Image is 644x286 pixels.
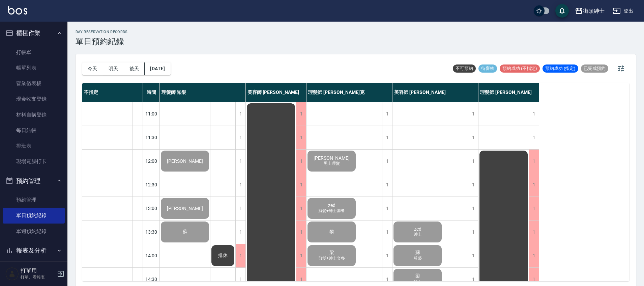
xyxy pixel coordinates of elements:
[235,197,245,220] div: 1
[382,126,392,149] div: 1
[143,126,160,149] div: 11:30
[3,224,65,239] a: 單週預約紀錄
[581,66,608,72] span: 已完成預約
[8,6,27,15] img: Logo
[529,150,539,173] div: 1
[327,203,337,208] span: zed
[76,30,128,34] h2: day Reservation records
[296,220,306,244] div: 1
[3,107,65,123] a: 材料自購登錄
[382,197,392,220] div: 1
[468,244,478,267] div: 1
[21,267,55,274] h5: 打單用
[3,192,65,208] a: 預約管理
[143,220,160,244] div: 13:30
[3,138,65,154] a: 排班表
[82,83,143,102] div: 不指定
[529,102,539,126] div: 1
[468,173,478,197] div: 1
[382,150,392,173] div: 1
[478,66,497,72] span: 待審核
[392,83,478,102] div: 美容師 [PERSON_NAME]
[412,232,423,237] span: 紳士
[382,102,392,126] div: 1
[3,123,65,138] a: 每日結帳
[246,83,306,102] div: 美容師 [PERSON_NAME]
[572,4,607,18] button: 街頭紳士
[3,154,65,169] a: 現場電腦打卡
[143,149,160,173] div: 12:00
[21,274,55,280] p: 打單、看報表
[296,173,306,197] div: 1
[529,126,539,149] div: 1
[103,62,124,75] button: 明天
[306,83,392,102] div: 理髮師 [PERSON_NAME]克
[3,60,65,76] a: 帳單列表
[124,62,145,75] button: 後天
[5,267,19,281] img: Person
[317,256,346,261] span: 剪髮+紳士套餐
[317,208,346,214] span: 剪髮+紳士套餐
[382,244,392,267] div: 1
[3,76,65,91] a: 營業儀表板
[235,126,245,149] div: 1
[500,66,540,72] span: 預約成功 (不指定)
[296,244,306,267] div: 1
[235,220,245,244] div: 1
[529,173,539,197] div: 1
[166,158,204,164] span: [PERSON_NAME]
[82,62,103,75] button: 今天
[235,102,245,126] div: 1
[414,273,421,279] span: 梁
[296,197,306,220] div: 1
[478,83,539,102] div: 理髮師 [PERSON_NAME]
[3,172,65,190] button: 預約管理
[166,206,204,211] span: [PERSON_NAME]
[235,150,245,173] div: 1
[296,150,306,173] div: 1
[3,45,65,60] a: 打帳單
[143,102,160,126] div: 11:00
[143,173,160,197] div: 12:30
[529,197,539,220] div: 1
[413,226,423,232] span: zed
[143,197,160,220] div: 13:00
[328,229,335,235] span: 黎
[453,66,476,72] span: 不可預約
[468,197,478,220] div: 1
[468,150,478,173] div: 1
[145,62,170,75] button: [DATE]
[3,259,65,277] button: 客戶管理
[529,244,539,267] div: 1
[555,4,569,18] button: save
[382,173,392,197] div: 1
[3,24,65,42] button: 櫃檯作業
[412,256,423,261] span: 尊榮
[76,37,128,46] h3: 單日預約紀錄
[583,7,605,15] div: 街頭紳士
[181,229,189,235] span: 蘇
[468,126,478,149] div: 1
[543,66,578,72] span: 預約成功 (指定)
[414,250,421,256] span: 蘇
[610,5,636,17] button: 登出
[160,83,246,102] div: 理髮師 知樂
[3,242,65,259] button: 報表及分析
[3,208,65,223] a: 單日預約紀錄
[529,220,539,244] div: 1
[3,91,65,107] a: 現金收支登錄
[412,279,423,285] span: 紳士
[468,102,478,126] div: 1
[312,155,351,161] span: [PERSON_NAME]
[235,173,245,197] div: 1
[235,244,245,267] div: 1
[143,244,160,267] div: 14:00
[328,250,335,256] span: 梁
[468,220,478,244] div: 1
[296,126,306,149] div: 1
[296,102,306,126] div: 1
[143,83,160,102] div: 時間
[322,161,341,166] span: 男士理髮
[382,220,392,244] div: 1
[217,253,229,259] span: 排休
